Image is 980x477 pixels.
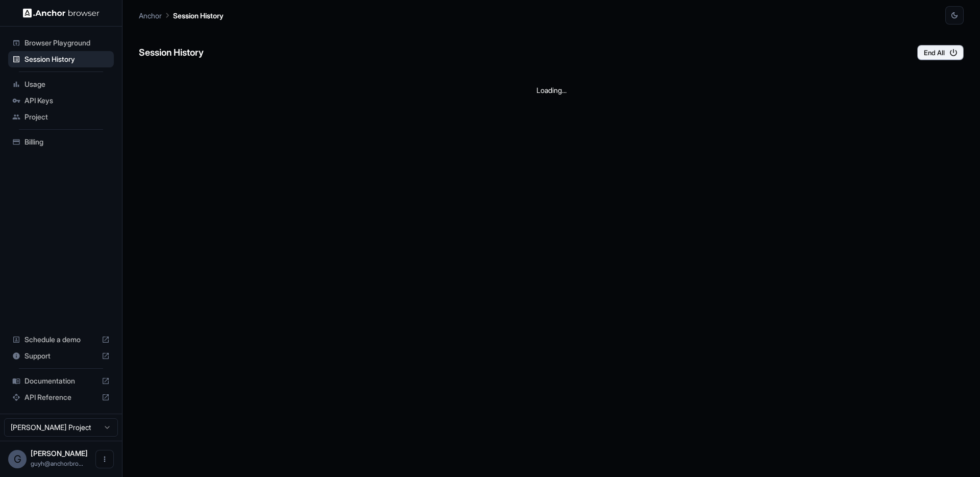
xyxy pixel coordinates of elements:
[8,35,114,51] div: Browser Playground
[31,449,88,458] span: Guy Hayou
[24,137,110,147] span: Billing
[24,351,97,361] span: Support
[8,348,114,364] div: Support
[23,8,100,18] img: Anchor Logo
[173,10,224,21] p: Session History
[917,45,964,60] button: End All
[139,68,964,112] div: Loading...
[139,45,204,60] h6: Session History
[8,76,114,92] div: Usage
[24,392,97,402] span: API Reference
[8,373,114,389] div: Documentation
[24,38,110,48] span: Browser Playground
[24,376,97,386] span: Documentation
[95,450,114,468] button: Open menu
[24,96,110,106] span: API Keys
[139,10,162,21] p: Anchor
[8,134,114,150] div: Billing
[8,389,114,406] div: API Reference
[8,331,114,348] div: Schedule a demo
[8,109,114,125] div: Project
[24,79,110,89] span: Usage
[24,335,97,345] span: Schedule a demo
[8,51,114,67] div: Session History
[24,112,110,122] span: Project
[31,460,83,467] span: guyh@anchorbrowser.io
[8,450,27,468] div: G
[139,10,224,21] nav: breadcrumb
[24,54,110,64] span: Session History
[8,92,114,109] div: API Keys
